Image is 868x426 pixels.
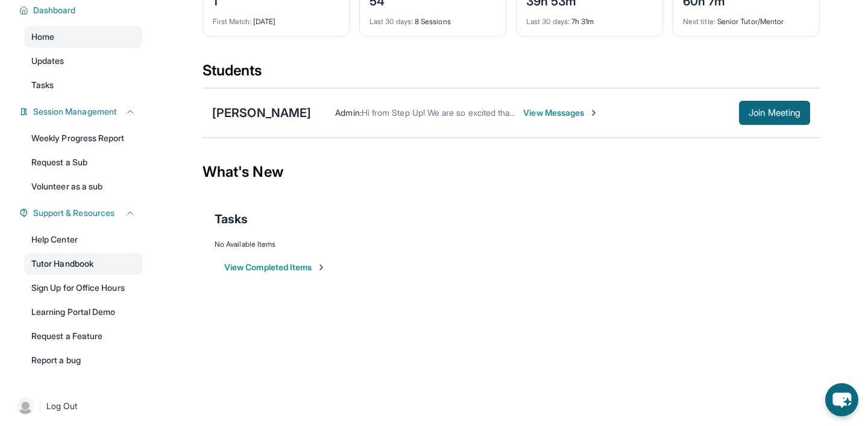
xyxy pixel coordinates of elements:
a: Report a bug [24,349,142,371]
span: Last 30 days : [370,17,413,26]
a: Request a Sub [24,151,142,173]
span: Admin : [335,107,361,118]
span: Join Meeting [749,109,800,116]
button: chat-button [825,383,858,416]
a: Help Center [24,229,142,250]
div: 8 Sessions [370,10,496,27]
span: Tasks [215,211,248,227]
span: Home [31,31,54,43]
img: Chevron-Right [589,108,599,118]
a: Updates [24,50,142,72]
span: Log Out [46,400,78,412]
a: Home [24,26,142,48]
button: Support & Resources [28,207,135,219]
img: user-img [17,398,34,415]
a: Tasks [24,74,142,96]
button: Dashboard [28,4,135,16]
div: No Available Items [215,240,808,249]
div: Senior Tutor/Mentor [683,10,810,27]
span: First Match : [213,17,251,26]
div: What's New [203,145,820,199]
a: Weekly Progress Report [24,127,142,149]
a: Volunteer as a sub [24,176,142,197]
div: Students [203,61,820,87]
div: [PERSON_NAME] [212,104,311,121]
span: Support & Resources [33,207,115,219]
span: Tasks [31,79,54,91]
a: Learning Portal Demo [24,301,142,323]
span: Dashboard [33,4,76,16]
span: | [39,399,42,413]
span: View Messages [523,107,599,119]
div: [DATE] [213,10,339,27]
a: Request a Feature [24,325,142,347]
span: Next title : [683,17,715,26]
a: |Log Out [12,393,142,419]
span: Last 30 days : [526,17,570,26]
div: 7h 31m [526,10,653,27]
a: Sign Up for Office Hours [24,277,142,299]
button: View Completed Items [224,261,326,273]
button: Join Meeting [739,101,810,125]
span: Updates [31,55,64,67]
span: Session Management [33,106,117,118]
button: Session Management [28,106,135,118]
a: Tutor Handbook [24,253,142,275]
